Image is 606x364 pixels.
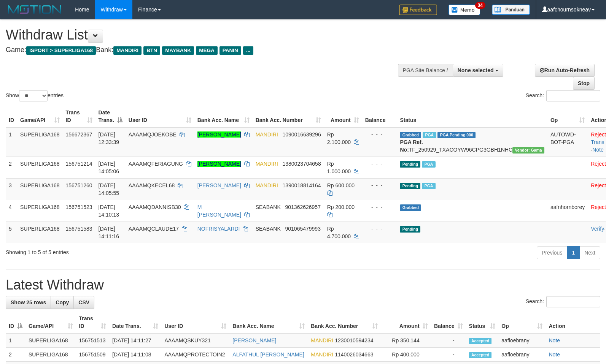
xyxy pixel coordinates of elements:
select: Showentries [19,90,48,101]
span: 156751214 [66,161,92,167]
th: Trans ID: activate to sort column ascending [76,312,110,333]
span: Grabbed [400,132,421,138]
a: 1 [567,246,580,259]
th: Game/API: activate to sort column ascending [25,312,76,333]
span: Pending [400,226,420,233]
td: 4 [6,200,17,222]
a: Reject [591,204,606,210]
a: [PERSON_NAME] [232,337,276,343]
td: SUPERLIGA168 [17,127,63,157]
span: [DATE] 14:11:16 [99,226,119,239]
th: Bank Acc. Name: activate to sort column ascending [194,106,253,127]
span: Rp 1.000.000 [327,161,351,174]
h1: Latest Withdraw [6,277,600,293]
th: Amount: activate to sort column ascending [381,312,431,333]
h1: Withdraw List [6,27,396,43]
span: AAAAMQDANNISB30 [129,204,181,210]
span: Copy 901362626957 to clipboard [285,204,320,210]
th: Op: activate to sort column ascending [498,312,546,333]
td: 2 [6,348,25,362]
span: Vendor URL: https://trx31.1velocity.biz [512,147,544,154]
span: Copy [56,299,69,305]
a: ALFATHUL [PERSON_NAME] [232,351,304,358]
td: SUPERLIGA168 [17,222,63,243]
th: Date Trans.: activate to sort column ascending [109,312,161,333]
span: Copy 1390018814164 to clipboard [282,182,321,188]
span: BTN [143,46,160,55]
span: SEABANK [256,204,281,210]
div: - - - [365,131,394,138]
input: Search: [546,296,600,307]
span: Rp 200.000 [327,204,355,210]
span: AAAAMQJOEKOBE [129,131,177,138]
span: Pending [400,183,420,189]
span: Accepted [469,352,492,358]
span: [DATE] 12:33:39 [99,131,119,145]
a: CSV [73,296,94,309]
span: Marked by aafsengchandara [422,161,435,168]
th: Balance [362,106,397,127]
span: MANDIRI [311,337,333,343]
h4: Game: Bank: [6,46,396,54]
span: MANDIRI [256,161,278,167]
span: Copy 1380023704658 to clipboard [282,161,321,167]
th: Balance: activate to sort column ascending [431,312,466,333]
td: AAAAMQPROTECTOIN2 [161,348,229,362]
span: Accepted [469,338,492,344]
span: 156751523 [66,204,92,210]
a: Show 25 rows [6,296,51,309]
a: [PERSON_NAME] [197,182,241,188]
td: aafnhornborey [547,200,588,222]
span: Pending [400,161,420,168]
span: SEABANK [256,226,281,232]
div: Showing 1 to 5 of 5 entries [6,245,247,256]
span: 156672367 [66,131,92,138]
a: [PERSON_NAME] [197,161,241,167]
b: PGA Ref. No: [400,139,423,153]
td: [DATE] 14:11:27 [109,333,161,348]
span: Marked by aafsengchandara [423,132,436,138]
td: 2 [6,157,17,178]
span: MANDIRI [256,131,278,138]
span: 34 [475,2,485,9]
span: [DATE] 14:10:13 [99,204,119,218]
span: Marked by aafsengchandara [422,183,435,189]
th: ID: activate to sort column descending [6,312,25,333]
span: MANDIRI [113,46,142,55]
span: [DATE] 14:05:06 [99,161,119,174]
a: Reject [591,131,606,138]
td: Rp 400,000 [381,348,431,362]
td: - [431,333,466,348]
td: - [431,348,466,362]
a: Reject [591,182,606,188]
th: Action [546,312,600,333]
img: panduan.png [492,5,530,15]
td: 5 [6,222,17,243]
td: AUTOWD-BOT-PGA [547,127,588,157]
th: ID [6,106,17,127]
span: Grabbed [400,204,421,211]
span: Show 25 rows [11,299,46,305]
td: 3 [6,178,17,200]
td: aafloebrany [498,333,546,348]
a: Note [592,147,604,153]
th: Op: activate to sort column ascending [547,106,588,127]
th: User ID: activate to sort column ascending [126,106,194,127]
label: Show entries [6,90,64,101]
th: Bank Acc. Number: activate to sort column ascending [308,312,381,333]
div: - - - [365,182,394,189]
span: PGA Pending [437,132,476,138]
img: MOTION_logo.png [6,4,64,15]
span: Copy 1140026034663 to clipboard [335,351,373,358]
span: MEGA [196,46,218,55]
td: 156751509 [76,348,110,362]
a: Stop [573,77,595,90]
a: Note [549,337,560,343]
span: [DATE] 14:05:55 [99,182,119,196]
span: MANDIRI [311,351,333,358]
th: Trans ID: activate to sort column ascending [63,106,95,127]
a: Copy [51,296,74,309]
img: Button%20Memo.svg [449,5,480,15]
th: Status: activate to sort column ascending [466,312,499,333]
span: 156751260 [66,182,92,188]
